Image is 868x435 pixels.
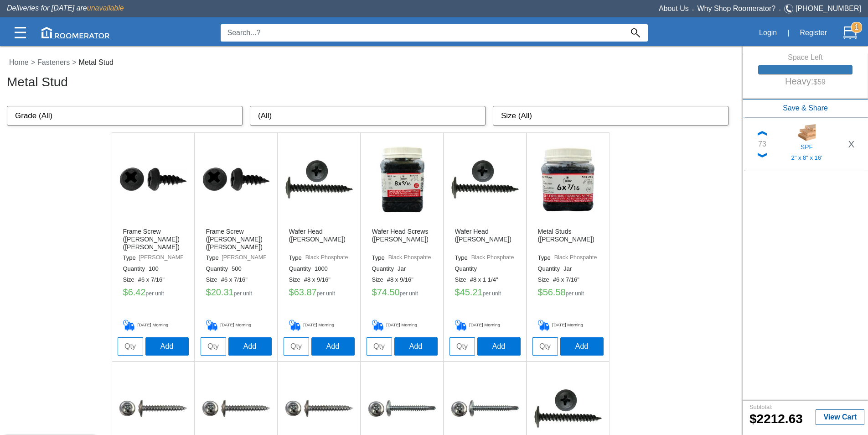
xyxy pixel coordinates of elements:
img: Delivery_Cart.png [372,320,387,331]
label: Size [206,276,221,283]
h6: Metal Studs ([PERSON_NAME]) [538,228,598,251]
a: About Us [659,5,689,12]
label: Type [538,254,554,262]
label: per unit [234,291,252,297]
h6: Wafer Head ([PERSON_NAME]) [455,228,515,251]
label: per unit [483,291,501,297]
label: per unit [566,291,584,297]
img: /app/images/Buttons/favicon.jpg [202,145,270,214]
h5: 63.87 [289,287,349,301]
h5: [DATE] Morning [372,320,432,331]
label: Size [372,276,387,283]
input: Qty [118,337,143,356]
label: > [72,57,76,68]
label: Metal Stud [77,57,116,68]
label: Black Phospahte [388,254,431,262]
label: > [31,57,35,68]
span: Deliveries for [DATE] are [7,4,124,12]
img: Cart.svg [843,26,857,40]
button: Register [795,23,832,42]
label: per unit [317,291,335,297]
label: Jar [563,265,575,273]
label: Black Phosphate [305,254,348,262]
img: Telephone.svg [784,3,796,15]
label: #6 x 7/16" [221,276,251,283]
label: Type [455,254,471,262]
img: 11200265_sm.jpg [797,123,816,142]
img: Delivery_Cart.png [455,320,470,331]
button: Login [754,23,782,42]
label: Quantity [289,265,315,273]
input: Qty [532,337,558,356]
img: Delivery_Cart.png [123,320,138,331]
h5: 56.58 [538,287,598,301]
h5: 2" x 8" x 16' [778,154,836,162]
button: X [842,136,860,152]
label: $ [123,287,128,297]
h5: [DATE] Morning [538,320,598,331]
label: [PERSON_NAME] [222,254,266,262]
label: #8 x 9/16" [304,276,334,283]
h3: Metal Stud [7,72,740,89]
label: #6 x 7/16" [553,276,583,283]
span: unavailable [87,4,124,12]
img: Search_Icon.svg [631,28,640,37]
h5: 45.21 [455,287,515,301]
label: $ [372,287,377,297]
label: $ [206,287,211,297]
img: /app/images/Buttons/favicon.jpg [368,145,436,214]
h5: Heavy: [758,74,852,86]
a: Home [7,58,31,66]
label: Black Phosphate [471,254,514,262]
h6: Wafer Head Screws ([PERSON_NAME]) [372,228,432,251]
input: Qty [449,337,475,356]
button: Add [228,337,272,356]
label: Jar [398,265,409,273]
label: Quantity [538,265,563,273]
label: [PERSON_NAME] [139,254,183,262]
label: Type [372,254,388,262]
label: #6 x 7/16" [138,276,168,283]
h5: 74.50 [372,287,432,301]
img: /app/images/Buttons/favicon.jpg [285,145,353,214]
label: Black Phospahte [554,254,597,262]
h5: [DATE] Morning [289,320,349,331]
h6: Frame Screw ([PERSON_NAME])([PERSON_NAME]) [123,228,183,251]
label: per unit [146,291,164,297]
img: Categories.svg [15,27,26,38]
img: /app/images/Buttons/favicon.jpg [451,145,519,214]
label: 100 [149,265,162,273]
button: Save & Share [743,99,868,117]
label: Size [123,276,138,283]
img: Down_Chevron.png [758,153,767,157]
h5: [DATE] Morning [123,320,183,331]
img: /app/images/Buttons/favicon.jpg [534,145,602,214]
label: $ [749,412,757,426]
button: Add [394,337,438,356]
a: Fasteners [35,58,72,66]
h5: [DATE] Morning [206,320,266,331]
label: Quantity [455,265,480,273]
a: Why Shop Roomerator? [697,5,776,12]
strong: 1 [851,22,862,33]
label: Size [538,276,553,283]
label: 1000 [315,265,331,273]
h5: [DATE] Morning [455,320,515,331]
b: 2212.63 [749,412,803,426]
img: Delivery_Cart.png [538,320,553,331]
h5: 6.42 [123,287,183,301]
small: Subtotal: [749,404,773,410]
input: Qty [201,337,226,356]
div: | [782,23,795,43]
label: Quantity [123,265,149,273]
button: Add [477,337,521,356]
small: $59 [813,78,826,86]
h5: 20.31 [206,287,266,301]
label: per unit [400,291,418,297]
label: #8 x 1 1/4" [470,276,502,283]
div: 73 [758,139,766,150]
button: View Cart [816,409,864,425]
input: Search...? [221,24,623,42]
h6: Frame Screw ([PERSON_NAME])([PERSON_NAME]) [206,228,266,251]
label: Type [206,254,222,262]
